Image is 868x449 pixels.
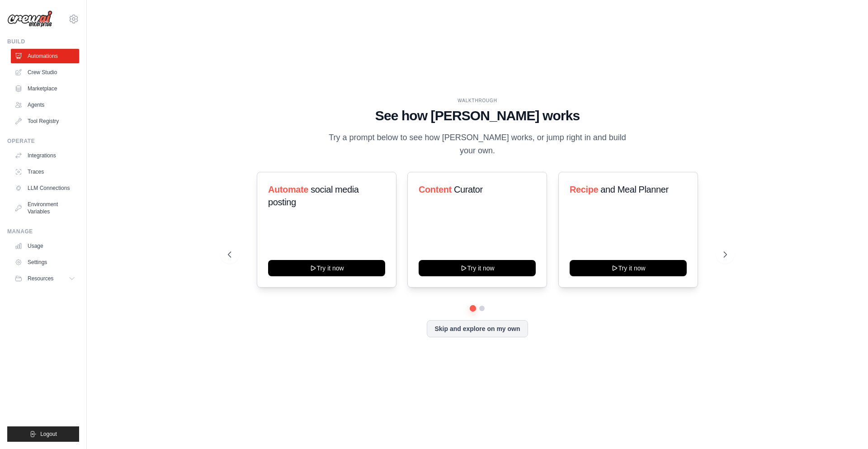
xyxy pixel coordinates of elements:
[268,260,385,276] button: Try it now
[228,97,727,104] div: WALKTHROUGH
[570,260,687,276] button: Try it now
[11,181,79,195] a: LLM Connections
[11,81,79,96] a: Marketplace
[7,426,79,442] button: Logout
[427,320,528,337] button: Skip and explore on my own
[40,430,57,438] span: Logout
[11,271,79,286] button: Resources
[570,184,598,194] span: Recipe
[7,38,79,45] div: Build
[11,49,79,63] a: Automations
[7,228,79,235] div: Manage
[11,114,79,128] a: Tool Registry
[325,131,629,158] p: Try a prompt below to see how [PERSON_NAME] works, or jump right in and build your own.
[11,255,79,269] a: Settings
[28,275,53,282] span: Resources
[454,184,483,194] span: Curator
[7,10,52,28] img: Logo
[11,98,79,112] a: Agents
[228,108,727,124] h1: See how [PERSON_NAME] works
[11,165,79,179] a: Traces
[600,184,668,194] span: and Meal Planner
[11,148,79,163] a: Integrations
[268,184,308,194] span: Automate
[419,260,536,276] button: Try it now
[11,197,79,219] a: Environment Variables
[268,184,359,207] span: social media posting
[7,137,79,145] div: Operate
[11,239,79,253] a: Usage
[419,184,452,194] span: Content
[11,65,79,80] a: Crew Studio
